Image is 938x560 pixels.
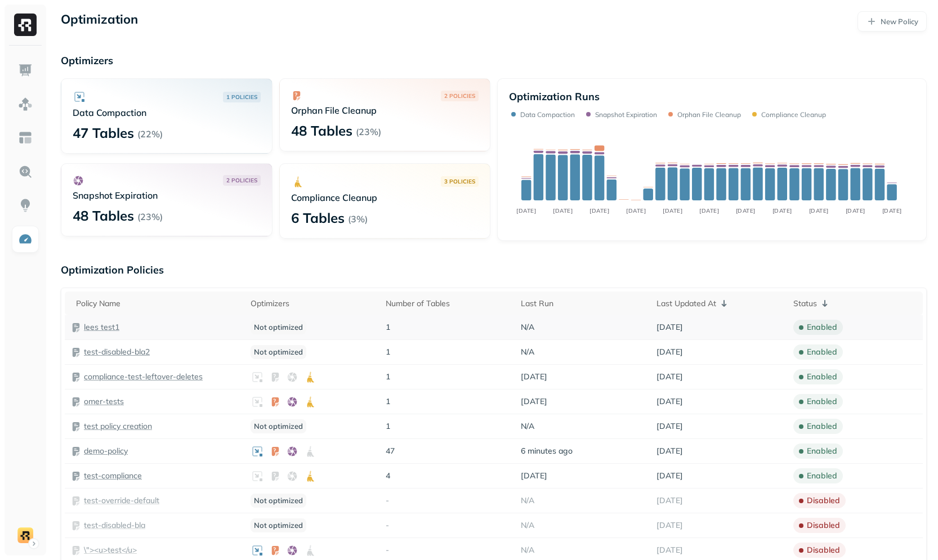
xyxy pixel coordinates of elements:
[18,198,33,213] img: Insights
[656,520,683,531] span: [DATE]
[84,396,124,407] a: omer-tests
[386,371,510,382] p: 1
[251,494,306,508] p: Not optimized
[509,90,600,103] p: Optimization Runs
[656,322,683,333] span: [DATE]
[386,421,510,432] p: 1
[73,207,134,225] p: 48 Tables
[61,263,927,276] p: Optimization Policies
[521,322,534,333] span: N/A
[736,207,756,214] tspan: [DATE]
[626,207,646,214] tspan: [DATE]
[807,471,837,481] p: enabled
[17,527,33,543] img: demo
[656,396,683,407] span: [DATE]
[84,495,159,506] a: test-override-default
[882,207,902,214] tspan: [DATE]
[61,11,138,32] p: Optimization
[61,54,927,67] p: Optimizers
[76,298,239,309] div: Policy Name
[807,421,837,432] p: enabled
[84,446,128,456] p: demo-policy
[348,213,368,225] p: ( 3% )
[386,446,510,456] p: 47
[807,495,840,506] p: disabled
[18,232,33,247] img: Optimization
[386,347,510,357] p: 1
[846,207,865,214] tspan: [DATE]
[663,207,682,214] tspan: [DATE]
[84,471,142,481] a: test-compliance
[84,545,137,555] a: \"><u>test</u>
[386,520,510,531] p: -
[251,518,306,532] p: Not optimized
[84,347,150,357] p: test-disabled-bla2
[386,298,510,309] div: Number of Tables
[809,207,829,214] tspan: [DATE]
[137,128,163,140] p: ( 22% )
[386,396,510,407] p: 1
[18,97,33,111] img: Assets
[14,14,37,36] img: Ryft
[521,446,573,456] span: 6 minutes ago
[807,347,837,357] p: enabled
[226,93,257,101] p: 1 POLICIES
[656,347,683,357] span: [DATE]
[656,495,683,506] span: [DATE]
[73,107,261,118] p: Data Compaction
[656,297,782,310] div: Last Updated At
[444,92,475,100] p: 2 POLICIES
[521,520,534,531] span: N/A
[84,421,152,432] a: test policy creation
[84,322,119,333] a: lees test1
[521,545,534,555] span: N/A
[807,396,837,407] p: enabled
[521,421,534,432] span: N/A
[520,110,575,119] p: Data Compaction
[656,545,683,555] span: [DATE]
[857,11,927,32] a: New Policy
[18,164,33,179] img: Query Explorer
[793,297,917,310] div: Status
[595,110,657,119] p: Snapshot Expiration
[656,371,683,382] span: [DATE]
[251,419,306,433] p: Not optimized
[18,131,33,145] img: Asset Explorer
[386,545,510,555] p: -
[251,345,306,359] p: Not optimized
[386,322,510,333] p: 1
[18,63,33,78] img: Dashboard
[761,110,826,119] p: Compliance Cleanup
[291,122,352,140] p: 48 Tables
[677,110,741,119] p: Orphan File Cleanup
[521,396,547,407] span: [DATE]
[656,446,683,456] span: [DATE]
[807,545,840,555] p: disabled
[84,520,145,531] a: test-disabled-bla
[251,298,374,309] div: Optimizers
[516,207,536,214] tspan: [DATE]
[699,207,719,214] tspan: [DATE]
[444,177,475,186] p: 3 POLICIES
[772,207,792,214] tspan: [DATE]
[137,211,163,222] p: ( 23% )
[291,105,479,116] p: Orphan File Cleanup
[521,298,645,309] div: Last Run
[553,207,573,214] tspan: [DATE]
[291,209,345,227] p: 6 Tables
[807,446,837,456] p: enabled
[356,126,381,137] p: ( 23% )
[656,421,683,432] span: [DATE]
[521,371,547,382] span: [DATE]
[807,371,837,382] p: enabled
[84,371,203,382] a: compliance-test-leftover-deletes
[807,322,837,333] p: enabled
[807,520,840,531] p: disabled
[226,176,257,185] p: 2 POLICIES
[521,495,534,506] span: N/A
